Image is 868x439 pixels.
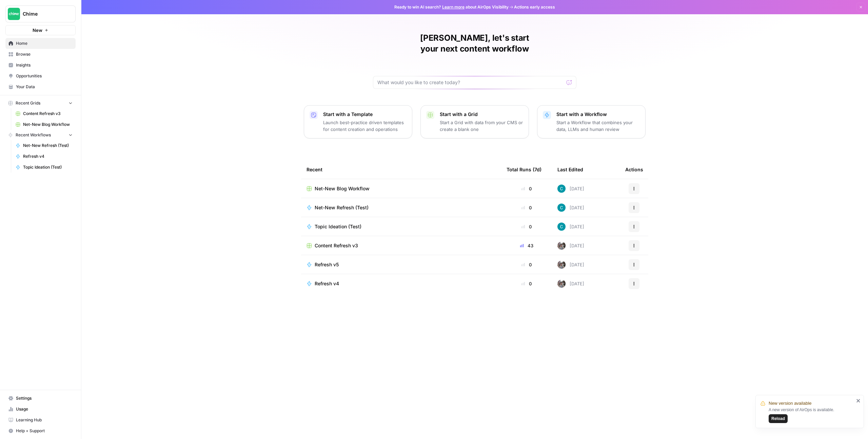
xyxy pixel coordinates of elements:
span: Settings [16,395,73,401]
input: What would you like to create today? [377,79,564,86]
div: 0 [507,261,547,268]
span: Content Refresh v3 [23,111,73,117]
div: 0 [507,185,547,192]
img: a2mlt6f1nb2jhzcjxsuraj5rj4vi [557,261,566,269]
div: 43 [507,242,547,249]
span: New [33,27,42,34]
span: Help + Support [16,428,73,434]
button: Start with a TemplateLaunch best-practice driven templates for content creation and operations [304,105,412,138]
img: a2mlt6f1nb2jhzcjxsuraj5rj4vi [557,280,566,288]
img: j9qb2ccshb41yxhj1huxr8tzk937 [557,223,566,231]
span: New version available [769,400,811,407]
button: close [856,398,861,403]
span: Reload [771,416,785,422]
div: [DATE] [557,185,584,193]
a: Insights [5,60,76,71]
button: New [5,25,76,35]
a: Topic Ideation (Test) [13,162,76,173]
span: Net-New Blog Workflow [23,121,73,128]
span: Browse [16,51,73,57]
span: Net-New Blog Workflow [315,185,370,192]
div: [DATE] [557,242,584,250]
a: Net-New Blog Workflow [13,119,76,130]
img: Chime Logo [8,8,20,20]
span: Actions early access [514,4,555,10]
button: Reload [769,414,788,423]
p: Start with a Grid [440,111,523,118]
a: Your Data [5,81,76,92]
span: Topic Ideation (Test) [315,223,361,230]
a: Learn more [442,4,465,9]
a: Content Refresh v3 [307,242,496,249]
a: Net-New Refresh (Test) [13,140,76,151]
a: Refresh v4 [307,280,496,287]
a: Learning Hub [5,415,76,425]
h1: [PERSON_NAME], let's start your next content workflow [373,33,576,54]
a: Usage [5,404,76,415]
div: A new version of AirOps is available. [769,407,854,423]
div: 0 [507,280,547,287]
div: Total Runs (7d) [507,160,541,179]
a: Topic Ideation (Test) [307,223,496,230]
button: Start with a WorkflowStart a Workflow that combines your data, LLMs and human review [537,105,646,138]
span: Refresh v4 [315,280,339,287]
span: Opportunities [16,73,73,79]
a: Refresh v4 [13,151,76,162]
button: Workspace: Chime [5,5,76,22]
img: j9qb2ccshb41yxhj1huxr8tzk937 [557,204,566,212]
div: [DATE] [557,261,584,269]
span: Net-New Refresh (Test) [23,142,73,149]
p: Start with a Template [323,111,407,118]
span: Usage [16,406,73,412]
span: Insights [16,62,73,68]
button: Help + Support [5,425,76,436]
span: Recent Workflows [16,132,51,138]
a: Refresh v5 [307,261,496,268]
a: Net-New Refresh (Test) [307,204,496,211]
div: Recent [307,160,496,179]
a: Home [5,38,76,49]
button: Start with a GridStart a Grid with data from your CMS or create a blank one [420,105,529,138]
div: [DATE] [557,223,584,231]
a: Settings [5,393,76,404]
a: Net-New Blog Workflow [307,185,496,192]
button: Recent Workflows [5,130,76,140]
span: Topic Ideation (Test) [23,164,73,170]
span: Net-New Refresh (Test) [315,204,369,211]
div: 0 [507,223,547,230]
span: Refresh v4 [23,153,73,159]
div: Last Edited [557,160,583,179]
p: Start with a Workflow [556,111,640,118]
div: Actions [625,160,643,179]
p: Start a Grid with data from your CMS or create a blank one [440,119,523,133]
p: Launch best-practice driven templates for content creation and operations [323,119,407,133]
span: Content Refresh v3 [315,242,358,249]
span: Your Data [16,84,73,90]
p: Start a Workflow that combines your data, LLMs and human review [556,119,640,133]
a: Browse [5,49,76,60]
button: Recent Grids [5,98,76,108]
a: Content Refresh v3 [13,108,76,119]
img: a2mlt6f1nb2jhzcjxsuraj5rj4vi [557,242,566,250]
span: Ready to win AI search? about AirOps Visibility [394,4,509,10]
div: [DATE] [557,280,584,288]
span: Refresh v5 [315,261,339,268]
span: Home [16,40,73,46]
a: Opportunities [5,71,76,81]
span: Learning Hub [16,417,73,423]
span: Recent Grids [16,100,40,106]
div: 0 [507,204,547,211]
span: Chime [23,11,64,17]
div: [DATE] [557,204,584,212]
img: j9qb2ccshb41yxhj1huxr8tzk937 [557,185,566,193]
